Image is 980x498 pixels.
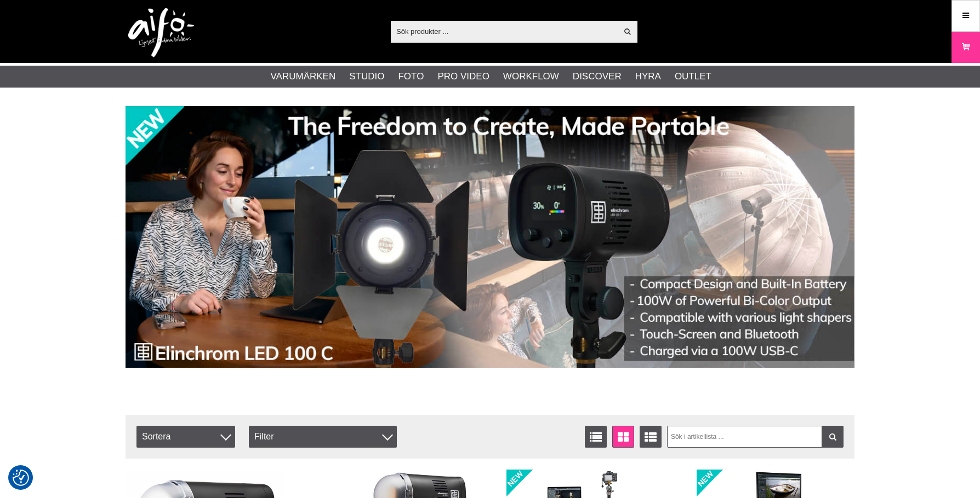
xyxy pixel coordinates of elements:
[128,8,194,57] img: logo.png
[573,70,622,84] a: Discover
[126,106,854,368] img: Annons:002 banner-elin-led100c11390x.jpg
[13,470,29,486] img: Revisit consent button
[503,70,559,84] a: Workflow
[437,70,489,84] a: Pro Video
[271,70,336,84] a: Varumärken
[391,23,617,39] input: Sök produkter ...
[667,426,844,448] input: Sök i artikellista ...
[13,468,29,488] button: Samtyckesinställningar
[635,70,661,84] a: Hyra
[349,70,384,84] a: Studio
[398,70,424,84] a: Foto
[585,426,607,448] a: Listvisning
[640,426,662,448] a: Utökad listvisning
[249,426,397,448] div: Filter
[136,426,235,448] span: Sortera
[675,70,711,84] a: Outlet
[612,426,634,448] a: Fönstervisning
[822,426,844,448] a: Filtrera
